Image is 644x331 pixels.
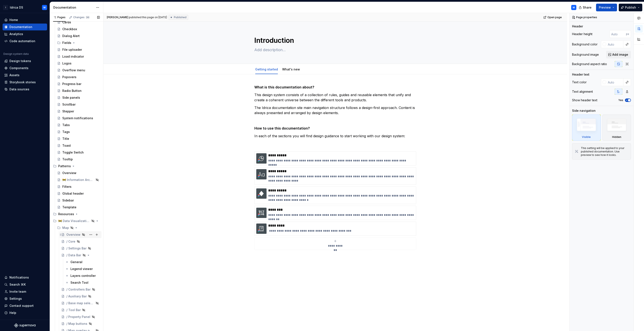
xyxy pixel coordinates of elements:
a: Stepper [55,108,101,115]
div: System notifications [62,116,93,120]
div: Fields [55,39,101,46]
div: Radio Button [62,89,82,93]
input: Auto [606,78,623,86]
a: Overview [60,231,101,238]
button: Search ⌘K [3,281,47,288]
a: Analytics [3,31,47,37]
div: published this page on [DATE] [129,16,167,19]
div: M [43,6,46,9]
div: Design system data [3,52,29,56]
div: Global header [62,191,84,196]
img: 8535fd29-39a0-4c69-8c57-0cd1d58806fa.png [256,188,267,199]
label: Yes [618,98,623,102]
a: Side panels [55,94,101,101]
a: Toast [55,142,101,149]
a: Components [3,65,47,72]
svg: Supernova Logo [14,323,36,328]
div: Title [62,137,69,141]
div: / Tool Bar [66,308,81,312]
a: / Settings Bar [60,245,101,252]
a: Invite team [3,288,47,295]
div: / Base map selector [66,301,94,305]
div: Toast [62,143,71,148]
a: Tags [55,128,101,135]
div: Pages [53,16,66,19]
div: Layers controller [70,274,96,278]
a: / Controllers Bar [60,286,101,293]
a: Progress bar [55,81,101,87]
a: / Map buttons [60,320,101,327]
div: Overview [66,233,80,237]
a: Search Tool [64,279,101,286]
div: Resources [51,211,101,218]
div: Text alignment [572,89,593,94]
a: Assets [3,72,47,79]
div: Code automation [9,39,35,43]
div: Map [62,226,69,230]
button: Help [3,309,47,316]
div: 🚧 Information Architecture [62,178,94,182]
div: / Controllers Bar [66,287,91,292]
div: / Core [66,239,75,244]
div: Background aspect ratio [572,62,607,66]
div: Progress bar [62,82,81,86]
div: I [3,5,8,10]
div: Overview [62,171,76,175]
div: Filters [62,185,72,189]
div: Data sources [9,87,29,91]
div: General [70,260,82,264]
div: Contact support [9,304,34,308]
button: Notifications [3,274,47,281]
div: Storybook stories [9,80,36,84]
div: Documentation [9,25,32,29]
img: 315ef076-e10b-4557-a0b7-ff23ba0ff739.png [256,208,267,218]
a: / Data Bar [60,252,101,259]
div: Logos [62,61,72,66]
div: Visible [572,115,601,141]
div: Toggle Switch [62,150,84,155]
a: Popovers [55,74,101,81]
button: Contact support [3,302,47,309]
div: Dialog Alert [62,34,80,38]
a: Filters [55,183,101,190]
span: 30 [85,16,90,19]
div: Scrollbar [62,102,76,107]
div: Legend viewer [70,267,93,271]
a: Global header [55,190,101,197]
span: [PERSON_NAME] [107,16,128,19]
span: Publish [625,5,636,10]
a: / Tool Bar [60,307,101,313]
a: File uploader [55,46,101,53]
img: 8c22a292-1079-4dcd-a277-d9e6b1ec6973.png [256,153,267,164]
input: Auto [606,40,623,48]
div: Popovers [62,75,76,79]
div: Side panels [62,95,80,100]
div: Help [9,311,16,315]
div: Cards [62,20,71,24]
button: Share [577,4,594,11]
span: Share [583,5,592,10]
a: / Base map selector [60,300,101,307]
a: Design tokens [3,58,47,64]
a: Home [3,16,47,23]
div: Background color [572,42,598,46]
a: Toggle Switch [55,149,101,156]
p: The Idrica documentation site main navigation structure follows a design-first approach. Content ... [254,105,416,115]
div: Resources [58,212,74,216]
button: Add image [606,51,631,58]
a: Code automation [3,38,47,45]
p: In each of the sections you will find design guidance to start working with our design system: [254,133,416,139]
a: System notifications [55,115,101,122]
a: Cards [55,19,101,26]
div: Search Tool [70,280,88,285]
a: Checkbox [55,26,101,33]
a: Overflow menu [55,67,101,74]
span: Add image [612,52,628,57]
div: Analytics [9,32,23,36]
div: Sidebar [62,198,74,203]
div: Overflow menu [62,68,85,72]
div: / Settings Bar [66,246,86,250]
div: Tooltip [62,157,73,161]
div: Invite team [9,289,26,294]
button: Preview [596,4,617,11]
